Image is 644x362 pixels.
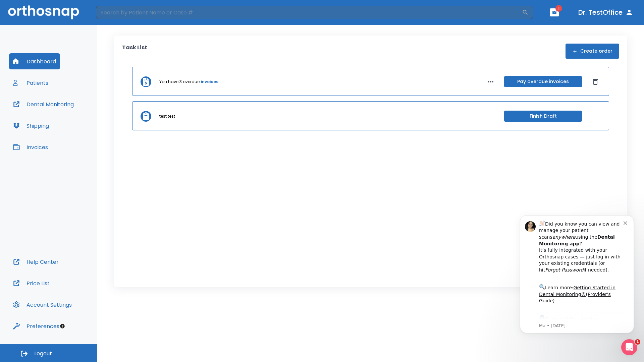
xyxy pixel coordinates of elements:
[9,118,53,134] button: Shipping
[9,96,78,112] button: Dental Monitoring
[159,79,200,85] p: You have 3 overdue
[590,76,601,87] button: Dismiss
[29,111,89,123] a: App Store
[504,111,582,122] button: Finish Draft
[9,75,52,91] button: Patients
[635,339,640,345] span: 1
[159,113,175,119] p: test test
[9,275,54,291] button: Price List
[201,79,218,85] a: invoices
[122,44,147,59] p: Task List
[9,53,60,69] button: Dashboard
[8,5,79,19] img: Orthosnap
[510,205,644,344] iframe: Intercom notifications message
[621,339,637,355] iframe: Intercom live chat
[34,350,52,357] span: Logout
[29,118,114,124] p: Message from Ma, sent 3w ago
[9,254,63,270] button: Help Center
[9,139,52,155] button: Invoices
[9,297,76,313] button: Account Settings
[504,76,582,87] button: Pay overdue invoices
[9,318,63,334] button: Preferences
[59,323,65,329] div: Tooltip anchor
[96,6,522,19] input: Search by Patient Name or Case #
[114,14,119,20] button: Dismiss notification
[566,44,619,59] button: Create order
[576,6,636,18] button: Dr. TestOffice
[555,5,562,12] span: 1
[29,109,114,143] div: Download the app: | ​ Let us know if you need help getting started!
